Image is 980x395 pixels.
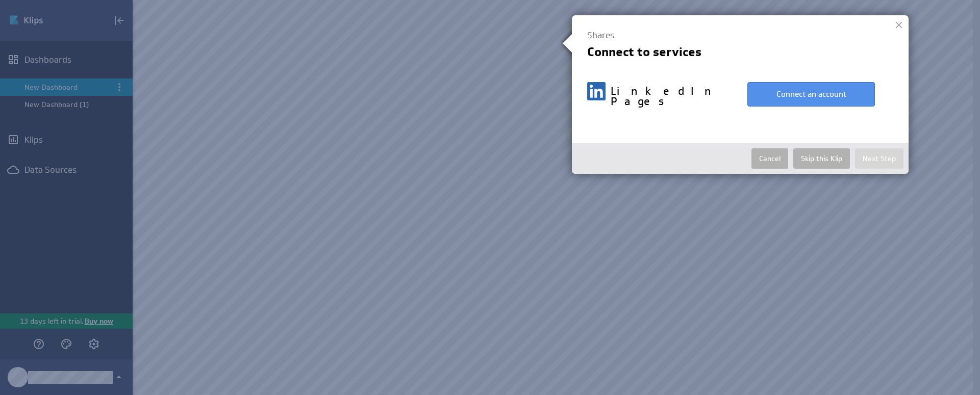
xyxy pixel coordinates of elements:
img: image1927158031853539236.png [587,82,606,100]
span: LinkedIn Pages [611,87,723,107]
h4: Shares [587,31,893,41]
button: Cancel [751,148,788,169]
button: Skip this Klip [793,148,850,169]
button: Next Step [855,148,903,169]
button: Connect an account [747,82,875,107]
div: Connect to services [587,47,893,57]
